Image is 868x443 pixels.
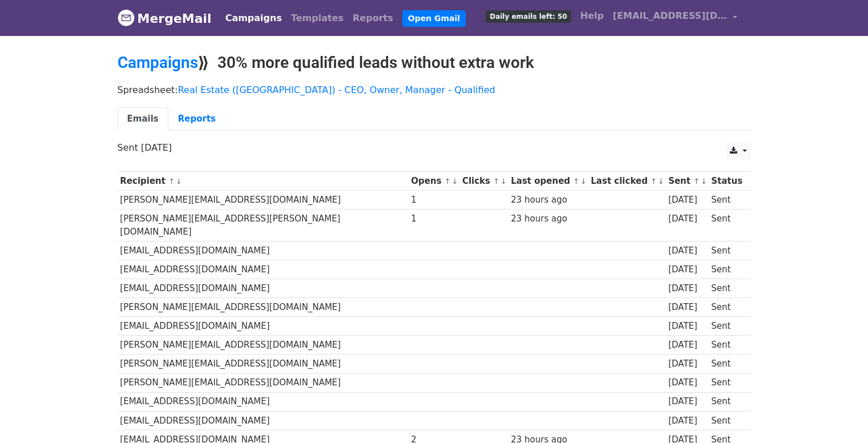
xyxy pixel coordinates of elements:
[348,7,398,30] a: Reports
[176,177,182,186] a: ↓
[118,191,409,210] td: [PERSON_NAME][EMAIL_ADDRESS][DOMAIN_NAME]
[411,212,457,225] div: 1
[118,355,409,373] td: [PERSON_NAME][EMAIL_ADDRESS][DOMAIN_NAME]
[118,9,135,26] img: MergeMail logo
[708,241,745,260] td: Sent
[486,10,571,23] span: Daily emails left: 50
[668,320,706,333] div: [DATE]
[708,373,745,392] td: Sent
[118,6,212,30] a: MergeMail
[708,210,745,241] td: Sent
[668,414,706,428] div: [DATE]
[708,355,745,373] td: Sent
[701,177,707,186] a: ↓
[511,194,585,207] div: 23 hours ago
[118,336,409,355] td: [PERSON_NAME][EMAIL_ADDRESS][DOMAIN_NAME]
[411,194,457,207] div: 1
[118,107,168,131] a: Emails
[118,392,409,411] td: [EMAIL_ADDRESS][DOMAIN_NAME]
[402,10,466,27] a: Open Gmail
[708,336,745,355] td: Sent
[668,194,706,207] div: [DATE]
[118,317,409,336] td: [EMAIL_ADDRESS][DOMAIN_NAME]
[221,7,286,30] a: Campaigns
[708,279,745,298] td: Sent
[286,7,348,30] a: Templates
[168,177,175,186] a: ↑
[481,5,575,27] a: Daily emails left: 50
[668,263,706,276] div: [DATE]
[118,172,409,191] th: Recipient
[118,279,409,298] td: [EMAIL_ADDRESS][DOMAIN_NAME]
[580,177,587,186] a: ↓
[445,177,451,186] a: ↑
[708,411,745,430] td: Sent
[118,142,751,154] p: Sent [DATE]
[118,260,409,279] td: [EMAIL_ADDRESS][DOMAIN_NAME]
[118,53,198,72] a: Campaigns
[668,212,706,225] div: [DATE]
[668,244,706,257] div: [DATE]
[708,298,745,317] td: Sent
[668,301,706,314] div: [DATE]
[168,107,225,131] a: Reports
[118,373,409,392] td: [PERSON_NAME][EMAIL_ADDRESS][DOMAIN_NAME]
[508,172,588,191] th: Last opened
[658,177,664,186] a: ↓
[459,172,508,191] th: Clicks
[613,9,727,23] span: [EMAIL_ADDRESS][DOMAIN_NAME]
[608,5,742,31] a: [EMAIL_ADDRESS][DOMAIN_NAME]
[452,177,458,186] a: ↓
[668,395,706,408] div: [DATE]
[511,212,585,225] div: 23 hours ago
[708,172,745,191] th: Status
[668,339,706,352] div: [DATE]
[118,298,409,317] td: [PERSON_NAME][EMAIL_ADDRESS][DOMAIN_NAME]
[651,177,657,186] a: ↑
[118,411,409,430] td: [EMAIL_ADDRESS][DOMAIN_NAME]
[118,210,409,241] td: [PERSON_NAME][EMAIL_ADDRESS][PERSON_NAME][DOMAIN_NAME]
[178,84,495,95] a: Real Estate ([GEOGRAPHIC_DATA]) - CEO, Owner, Manager - Qualified
[668,376,706,389] div: [DATE]
[588,172,666,191] th: Last clicked
[665,172,708,191] th: Sent
[708,260,745,279] td: Sent
[668,282,706,295] div: [DATE]
[576,5,608,27] a: Help
[118,241,409,260] td: [EMAIL_ADDRESS][DOMAIN_NAME]
[573,177,579,186] a: ↑
[668,357,706,370] div: [DATE]
[409,172,460,191] th: Opens
[493,177,499,186] a: ↑
[118,84,751,96] p: Spreadsheet:
[693,177,700,186] a: ↑
[118,53,751,73] h2: ⟫ 30% more qualified leads without extra work
[500,177,507,186] a: ↓
[708,317,745,336] td: Sent
[708,392,745,411] td: Sent
[708,191,745,210] td: Sent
